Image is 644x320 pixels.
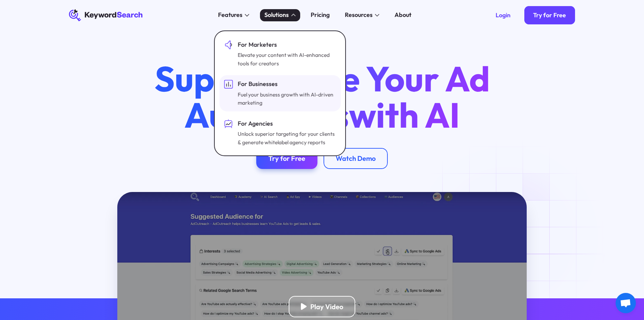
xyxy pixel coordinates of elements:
[238,119,335,128] div: For Agencies
[214,30,346,156] nav: Solutions
[390,9,416,21] a: About
[264,10,289,20] div: Solutions
[486,6,520,24] a: Login
[395,10,411,20] div: About
[616,293,636,313] a: Open chat
[268,154,305,163] div: Try for Free
[140,61,504,132] h1: Supercharge Your Ad Audiences
[238,90,335,107] div: Fuel your business growth with AI-driven marketing
[311,10,330,20] div: Pricing
[345,10,373,20] div: Resources
[524,6,575,24] a: Try for Free
[336,154,376,163] div: Watch Demo
[238,80,335,89] div: For Businesses
[219,114,341,151] a: For AgenciesUnlock superior targeting for your clients & generate whitelabel agency reports
[349,93,460,137] span: with AI
[496,12,510,19] div: Login
[238,51,335,67] div: Elevate your content with AI-enhanced tools for creators
[218,10,242,20] div: Features
[310,302,343,311] div: Play Video
[533,12,566,19] div: Try for Free
[238,130,335,146] div: Unlock superior targeting for your clients & generate whitelabel agency reports
[238,40,335,49] div: For Marketers
[219,75,341,112] a: For BusinessesFuel your business growth with AI-driven marketing
[256,148,317,169] a: Try for Free
[306,9,334,21] a: Pricing
[219,36,341,72] a: For MarketersElevate your content with AI-enhanced tools for creators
